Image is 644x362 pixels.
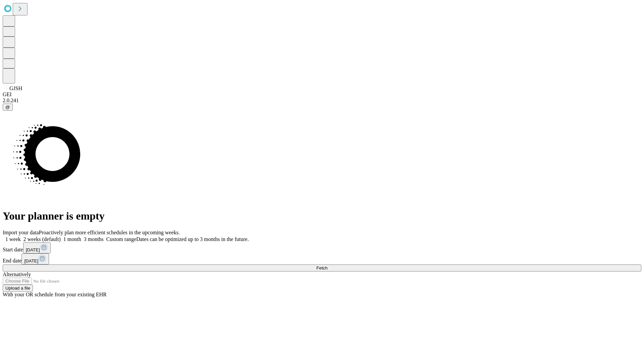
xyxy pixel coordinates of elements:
span: With your OR schedule from your existing EHR [3,292,107,297]
button: Fetch [3,264,641,271]
span: 2 weeks (default) [23,236,61,242]
span: Import your data [3,230,39,235]
span: GJSH [9,85,22,91]
span: 3 months [84,236,104,242]
span: Proactively plan more efficient schedules in the upcoming weeks. [39,230,180,235]
button: [DATE] [21,253,49,264]
span: @ [5,105,10,110]
div: 2.0.241 [3,98,641,104]
div: Start date [3,242,641,253]
span: Dates can be optimized up to 3 months in the future. [136,236,249,242]
span: [DATE] [26,247,40,252]
span: [DATE] [24,258,38,263]
h1: Your planner is empty [3,210,641,222]
button: Upload a file [3,285,33,292]
button: [DATE] [23,242,51,253]
span: Alternatively [3,271,31,277]
span: Fetch [316,265,327,270]
button: @ [3,104,13,111]
span: Custom range [106,236,136,242]
span: 1 month [63,236,81,242]
span: 1 week [5,236,21,242]
div: End date [3,253,641,264]
div: GEI [3,92,641,98]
